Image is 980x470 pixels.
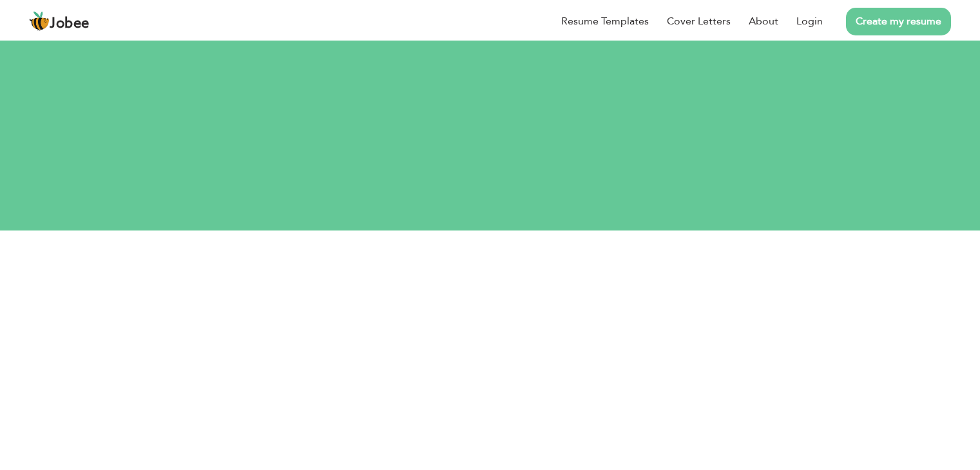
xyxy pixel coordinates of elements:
[667,14,731,29] a: Cover Letters
[749,14,778,29] a: About
[561,14,649,29] a: Resume Templates
[50,17,90,31] span: Jobee
[29,11,50,32] img: jobee.io
[796,14,823,29] a: Login
[29,11,90,32] a: Jobee
[846,8,951,35] a: Create my resume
